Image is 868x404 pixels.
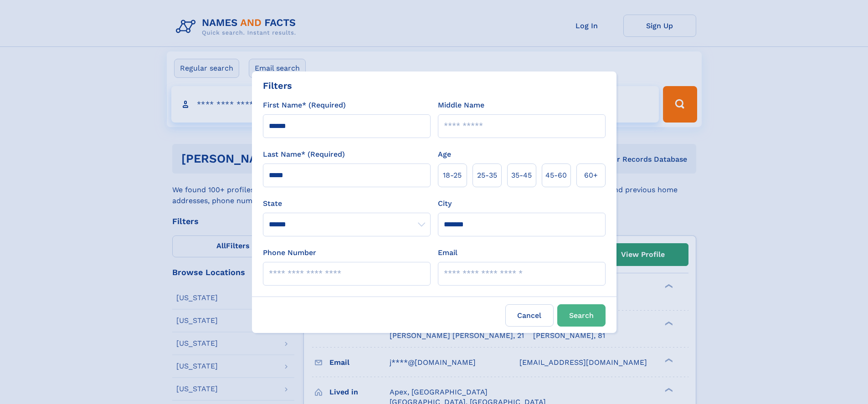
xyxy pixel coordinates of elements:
[584,170,598,181] span: 60+
[477,170,497,181] span: 25‑35
[438,198,452,209] label: City
[263,149,345,160] label: Last Name* (Required)
[557,304,606,327] button: Search
[511,170,532,181] span: 35‑45
[263,247,316,258] label: Phone Number
[505,304,554,327] label: Cancel
[438,247,457,258] label: Email
[263,79,292,92] div: Filters
[438,149,451,160] label: Age
[443,170,462,181] span: 18‑25
[263,100,346,111] label: First Name* (Required)
[545,170,567,181] span: 45‑60
[263,198,431,209] label: State
[438,100,484,111] label: Middle Name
